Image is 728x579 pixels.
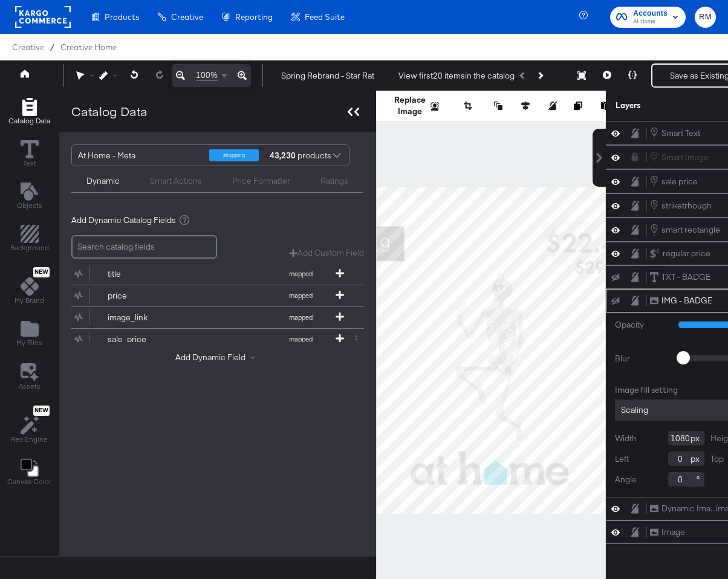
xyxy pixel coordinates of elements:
span: Creative [171,12,203,22]
button: Copy image [574,100,586,112]
div: Catalog Data [71,103,148,120]
span: Creative [12,42,44,52]
div: title [108,268,195,280]
button: Add Dynamic Field [175,352,260,363]
div: sale price [661,176,698,187]
span: Accounts [633,7,668,20]
div: Smart Text [661,128,700,139]
span: My Files [16,338,42,348]
div: smart rectangle [661,224,720,236]
div: View first 20 items in the catalog [398,70,515,82]
button: IMG - BADGE [649,294,713,307]
button: NewRec Engine [4,403,55,448]
div: image_link [108,312,195,323]
span: Text [23,158,36,168]
svg: Copy image [574,102,582,110]
div: sale_price [108,334,195,345]
div: Ratings [320,175,348,187]
span: RM [700,10,711,24]
div: At Home - Meta [78,145,200,166]
span: New [33,407,50,415]
div: Smart Actions [150,175,202,187]
button: Add Rectangle [3,222,56,257]
span: Catalog Data [8,116,50,126]
button: Assets [11,360,48,395]
input: Search catalog fields [71,235,217,259]
span: Products [105,12,139,22]
button: RM [695,7,716,28]
span: Scaling [621,404,648,415]
button: Add Files [9,317,50,352]
div: pricemapped [71,285,364,306]
button: Text [13,137,46,172]
svg: Remove background [431,102,439,111]
button: Replace Image [394,100,426,112]
span: Add Dynamic Catalog Fields [71,215,176,226]
label: Left [615,453,629,465]
label: Width [615,433,637,444]
svg: Paste image [601,102,609,110]
button: AccountsAt Home [610,7,686,28]
a: Creative Home [60,42,117,52]
div: Image [661,526,685,538]
span: New [33,268,50,276]
div: striketrhough [661,200,712,212]
label: Blur [615,353,669,364]
button: pricemapped [71,285,349,306]
button: striketrhough [649,199,712,212]
span: My Brand [15,296,44,305]
span: At Home [633,17,668,27]
button: TXT - BADGE [649,271,711,283]
strong: 43,230 [268,145,297,166]
button: NewMy Brand [7,265,51,309]
div: shopping [209,149,259,161]
span: 100% [196,70,218,81]
button: Add Text [10,180,50,214]
div: IMG - BADGE [661,295,712,306]
span: / [44,42,60,52]
div: Dynamic [86,175,120,187]
span: mapped [267,270,334,278]
button: titlemapped [71,264,349,285]
button: Add Rectangle [1,95,57,129]
label: Angle [615,474,637,485]
span: Assets [19,381,41,391]
div: price [108,290,195,302]
div: Price Formatter [232,175,290,187]
span: Reporting [235,12,273,22]
button: Add Custom Field [289,247,364,259]
span: Rec Engine [11,435,48,444]
span: mapped [267,313,334,322]
span: Background [10,243,49,253]
div: image_linkmapped [71,307,364,328]
button: Smart Text [649,126,701,140]
button: image_linkmapped [71,307,349,328]
span: Feed Suite [305,12,345,22]
button: smart rectangle [649,223,721,236]
span: Objects [17,201,42,210]
button: Image [649,526,686,539]
label: Opacity [615,319,669,331]
button: Paste image [601,100,613,112]
button: sale_pricemapped [71,329,349,350]
div: TXT - BADGE [661,271,710,283]
div: regular price [663,248,710,259]
button: regular price [649,247,711,260]
span: mapped [267,291,334,300]
button: sale price [649,175,698,188]
span: Canvas Color [7,477,51,487]
button: Next Product [531,65,548,86]
div: titlemapped [71,264,364,285]
div: sale_pricemapped [71,329,364,350]
span: mapped [267,335,334,343]
div: products [268,145,304,166]
label: Top [710,453,724,465]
